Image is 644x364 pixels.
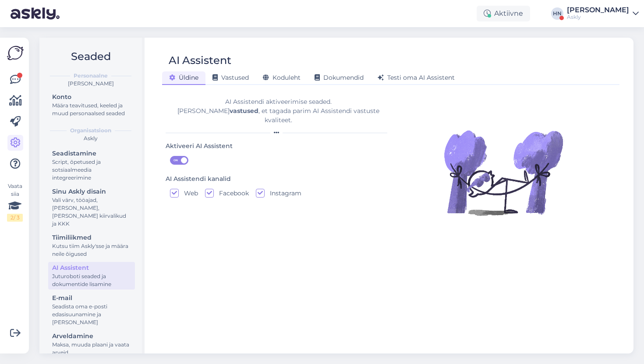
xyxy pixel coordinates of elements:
a: ArveldamineMaksa, muuda plaani ja vaata arveid [48,330,135,358]
div: Aktiveeri AI Assistent [166,141,233,151]
a: E-mailSeadista oma e-posti edasisuunamine ja [PERSON_NAME] [48,292,135,328]
div: Arveldamine [52,332,131,341]
span: Koduleht [263,74,301,81]
b: Organisatsioon [70,127,111,134]
div: Sinu Askly disain [52,187,131,196]
a: Sinu Askly disainVali värv, tööajad, [PERSON_NAME], [PERSON_NAME] kiirvalikud ja KKK [48,186,135,229]
span: Vastused [212,74,249,81]
a: TiimiliikmedKutsu tiim Askly'sse ja määra neile õigused [48,232,135,259]
div: Maksa, muuda plaani ja vaata arveid [52,341,131,357]
h2: Seaded [46,48,135,65]
div: Seadista oma e-posti edasisuunamine ja [PERSON_NAME] [52,303,131,326]
div: Askly [46,134,135,142]
span: ON [170,156,181,164]
div: AI Assistendi kanalid [166,174,231,184]
div: Määra teavitused, keeled ja muud personaalsed seaded [52,102,131,117]
div: Seadistamine [52,149,131,158]
label: Facebook [214,189,249,198]
a: KontoMäära teavitused, keeled ja muud personaalsed seaded [48,91,135,119]
div: 2 / 3 [7,214,23,222]
div: Tiimiliikmed [52,233,131,242]
span: Testi oma AI Assistent [378,74,455,81]
img: Illustration [442,111,565,234]
a: [PERSON_NAME]Askly [567,7,639,21]
div: AI Assistent [169,52,231,69]
div: Askly [567,14,629,21]
label: Instagram [265,189,301,198]
img: Askly Logo [7,45,24,61]
div: Konto [52,92,131,102]
div: AI Assistendi aktiveerimise seaded. [PERSON_NAME] , et tagada parim AI Assistendi vastuste kvalit... [166,97,391,125]
div: Script, õpetused ja sotsiaalmeedia integreerimine [52,158,131,182]
a: SeadistamineScript, õpetused ja sotsiaalmeedia integreerimine [48,148,135,183]
div: Vali värv, tööajad, [PERSON_NAME], [PERSON_NAME] kiirvalikud ja KKK [52,196,131,228]
div: [PERSON_NAME] [567,7,629,14]
div: Kutsu tiim Askly'sse ja määra neile õigused [52,242,131,258]
div: AI Assistent [52,263,131,272]
a: AI AssistentJuturoboti seaded ja dokumentide lisamine [48,262,135,290]
div: Aktiivne [477,6,530,21]
span: Dokumendid [315,74,364,81]
div: Juturoboti seaded ja dokumentide lisamine [52,272,131,288]
div: HN [551,7,563,20]
span: Üldine [169,74,198,81]
div: Vaata siia [7,182,23,222]
label: Web [179,189,198,198]
div: E-mail [52,293,131,303]
div: [PERSON_NAME] [46,80,135,88]
b: vastused [230,107,258,115]
b: Personaalne [74,72,108,80]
